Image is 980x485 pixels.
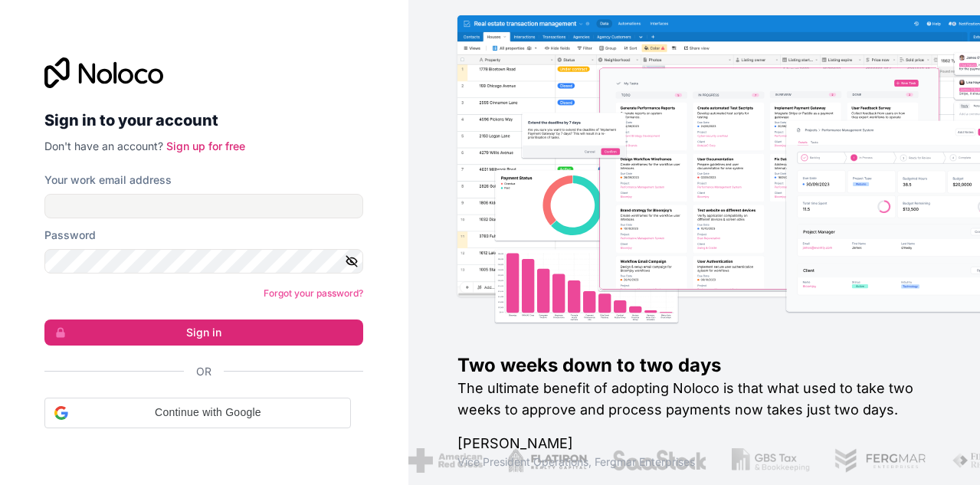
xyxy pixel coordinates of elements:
[408,448,482,473] img: /assets/american-red-cross-BAupjrZR.png
[264,287,363,299] a: Forgot your password?
[44,320,363,346] button: Sign in
[44,249,363,274] input: Password
[44,107,363,134] h2: Sign in to your account
[44,398,351,428] div: Continue with Google
[196,364,211,379] span: Or
[44,194,363,218] input: Email address
[44,139,163,152] span: Don't have an account?
[44,228,96,243] label: Password
[74,405,341,421] span: Continue with Google
[457,353,931,378] h1: Two weeks down to two days
[166,139,245,152] a: Sign up for free
[457,433,931,454] h1: [PERSON_NAME]
[457,454,931,470] h1: Vice President Operations , Fergmar Enterprises
[457,378,931,421] h2: The ultimate benefit of adopting Noloco is that what used to take two weeks to approve and proces...
[44,172,172,188] label: Your work email address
